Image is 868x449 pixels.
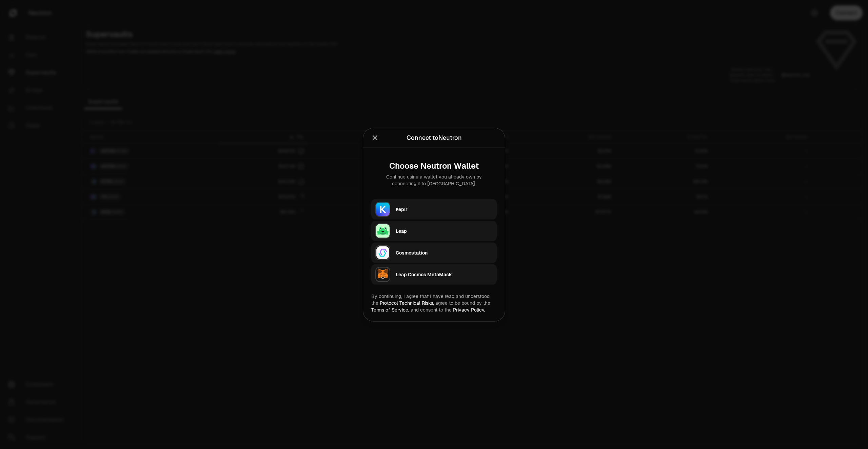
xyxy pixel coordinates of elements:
a: Privacy Policy. [453,306,485,313]
img: Cosmostation [375,245,390,260]
a: Terms of Service, [371,306,409,313]
a: Protocol Technical Risks, [380,300,434,306]
button: CosmostationCosmostation [371,242,497,263]
button: LeapLeap [371,221,497,241]
div: Leap [396,227,493,234]
div: Connect to Neutron [407,133,462,142]
div: Keplr [396,206,493,212]
img: Leap Cosmos MetaMask [375,267,390,282]
div: Choose Neutron Wallet [377,161,491,170]
button: Leap Cosmos MetaMaskLeap Cosmos MetaMask [371,264,497,284]
div: Leap Cosmos MetaMask [396,271,493,278]
button: KeplrKeplr [371,199,497,219]
img: Keplr [375,202,390,217]
button: Close [371,133,379,142]
div: By continuing, I agree that I have read and understood the agree to be bound by the and consent t... [371,293,497,313]
div: Continue using a wallet you already own by connecting it to [GEOGRAPHIC_DATA]. [377,173,491,187]
div: Cosmostation [396,249,493,256]
img: Leap [375,223,390,238]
